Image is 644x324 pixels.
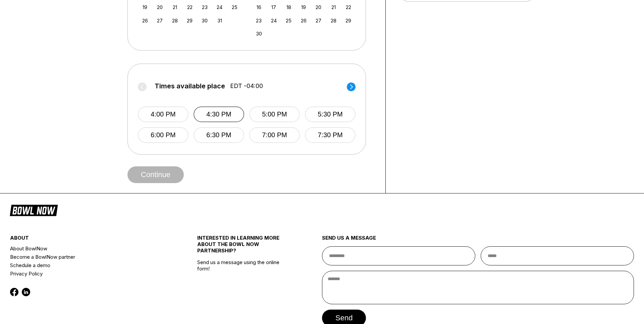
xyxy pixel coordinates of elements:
[200,3,209,12] div: Choose Thursday, October 23rd, 2025
[305,127,356,143] button: 7:30 PM
[249,106,300,122] button: 5:00 PM
[141,16,150,25] div: Choose Sunday, October 26th, 2025
[215,16,224,25] div: Choose Friday, October 31st, 2025
[10,261,166,269] a: Schedule a demo
[344,3,353,12] div: Choose Saturday, November 22nd, 2025
[299,3,308,12] div: Choose Wednesday, November 19th, 2025
[269,16,278,25] div: Choose Monday, November 24th, 2025
[155,82,225,90] span: Times available place
[185,3,194,12] div: Choose Wednesday, October 22nd, 2025
[170,16,179,25] div: Choose Tuesday, October 28th, 2025
[10,235,166,244] div: about
[170,3,179,12] div: Choose Tuesday, October 21st, 2025
[155,3,164,12] div: Choose Monday, October 20th, 2025
[138,127,189,143] button: 6:00 PM
[344,16,353,25] div: Choose Saturday, November 29th, 2025
[249,127,300,143] button: 7:00 PM
[329,16,338,25] div: Choose Friday, November 28th, 2025
[230,3,239,12] div: Choose Saturday, October 25th, 2025
[314,16,323,25] div: Choose Thursday, November 27th, 2025
[254,29,263,38] div: Choose Sunday, November 30th, 2025
[197,235,291,259] div: INTERESTED IN LEARNING MORE ABOUT THE BOWL NOW PARTNERSHIP?
[200,16,209,25] div: Choose Thursday, October 30th, 2025
[215,3,224,12] div: Choose Friday, October 24th, 2025
[314,3,323,12] div: Choose Thursday, November 20th, 2025
[138,106,189,122] button: 4:00 PM
[284,16,293,25] div: Choose Tuesday, November 25th, 2025
[284,3,293,12] div: Choose Tuesday, November 18th, 2025
[329,3,338,12] div: Choose Friday, November 21st, 2025
[305,106,356,122] button: 5:30 PM
[10,253,166,261] a: Become a BowlNow partner
[155,16,164,25] div: Choose Monday, October 27th, 2025
[322,235,634,246] div: send us a message
[230,82,263,90] span: EDT -04:00
[10,244,166,253] a: About BowlNow
[10,269,166,278] a: Privacy Policy
[254,3,263,12] div: Choose Sunday, November 16th, 2025
[194,127,244,143] button: 6:30 PM
[185,16,194,25] div: Choose Wednesday, October 29th, 2025
[299,16,308,25] div: Choose Wednesday, November 26th, 2025
[269,3,278,12] div: Choose Monday, November 17th, 2025
[141,3,150,12] div: Choose Sunday, October 19th, 2025
[254,16,263,25] div: Choose Sunday, November 23rd, 2025
[194,106,244,122] button: 4:30 PM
